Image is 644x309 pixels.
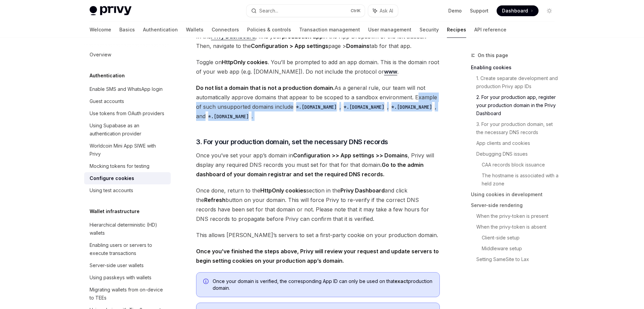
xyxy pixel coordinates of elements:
[196,137,388,147] span: 3. For your production domain, set the necessary DNS records
[471,189,560,200] a: Using cookies in development
[90,22,111,38] a: Welcome
[471,200,560,211] a: Server-side rendering
[196,248,439,264] strong: Once you’ve finished the steps above, Privy will review your request and update servers to begin ...
[90,174,134,182] div: Configure cookies
[476,149,560,159] a: Debugging DNS issues
[196,151,440,179] span: Once you’ve set your app’s domain in , Privy will display any required DNS records you must set f...
[259,7,278,15] div: Search...
[90,97,124,105] div: Guest accounts
[84,259,171,272] a: Server-side user wallets
[476,222,560,232] a: When the privy-token is absent
[84,272,171,284] a: Using passkeys with wallets
[84,172,171,184] a: Configure cookies
[196,32,440,51] span: In the , find your in the App Dropdown of the left sidebar. Then, navigate to the page > tab for ...
[476,119,560,138] a: 3. For your production domain, set the necessary DNS records
[476,254,560,265] a: Setting SameSite to Lax
[206,113,252,120] code: *.[DOMAIN_NAME]
[90,186,133,195] div: Using test accounts
[196,186,440,224] span: Once done, return to the section in the and click the button on your domain. This will force Priv...
[448,7,462,14] a: Demo
[196,57,440,76] span: Toggle on . You’ll be prompted to add an app domain. This is the domain root of your web app (e.g...
[90,122,167,138] div: Using Supabase as an authentication provider
[84,284,171,304] a: Migrating wallets from on-device to TEEs
[368,22,411,38] a: User management
[368,5,398,17] button: Ask AI
[84,95,171,107] a: Guest accounts
[84,160,171,172] a: Mocking tokens for testing
[84,120,171,140] a: Using Supabase as an authentication provider
[380,7,393,14] span: Ask AI
[482,232,560,243] a: Client-side setup
[90,142,167,158] div: Worldcoin Mini App SIWE with Privy
[395,278,408,284] strong: exact
[143,22,178,38] a: Authentication
[204,197,225,203] strong: Refresh
[476,92,560,119] a: 2. For your production app, register your production domain in the Privy Dashboard
[482,170,560,189] a: The hostname is associated with a held zone
[84,239,171,259] a: Enabling users or servers to execute transactions
[246,5,365,17] button: Search...CtrlK
[90,221,167,237] div: Hierarchical deterministic (HD) wallets
[90,261,144,269] div: Server-side user wallets
[476,73,560,92] a: 1. Create separate development and production Privy app IDs
[84,49,171,61] a: Overview
[340,187,385,194] strong: Privy Dashboard
[90,286,167,302] div: Migrating wallets from on-device to TEEs
[90,207,140,215] h5: Wallet infrastructure
[247,22,291,38] a: Policies & controls
[474,22,506,38] a: API reference
[299,22,360,38] a: Transaction management
[196,84,334,91] strong: Do not list a domain that is not a production domain.
[293,103,339,111] code: *.[DOMAIN_NAME]
[196,230,440,240] span: This allows [PERSON_NAME]’s servers to set a first-party cookie on your production domain.
[389,103,435,111] code: *.[DOMAIN_NAME]
[341,103,387,111] code: *.[DOMAIN_NAME]
[482,159,560,170] a: CAA records block issuance
[84,107,171,120] a: Use tokens from OAuth providers
[203,279,210,285] svg: Info
[213,278,433,291] span: Once your domain is verified, the corresponding App ID can only be used on that production domain.
[119,22,135,38] a: Basics
[222,59,268,66] strong: HttpOnly cookies
[90,274,151,282] div: Using passkeys with wallets
[90,109,164,118] div: Use tokens from OAuth providers
[476,211,560,222] a: When the privy-token is present
[293,152,408,159] strong: Configuration >> App settings >> Domains
[84,83,171,95] a: Enable SMS and WhatsApp login
[420,22,439,38] a: Security
[346,43,369,49] strong: Domains
[90,85,163,93] div: Enable SMS and WhatsApp login
[90,6,132,16] img: light logo
[186,22,204,38] a: Wallets
[384,68,397,75] a: www
[502,7,528,14] span: Dashboard
[471,62,560,73] a: Enabling cookies
[476,138,560,149] a: App clients and cookies
[482,243,560,254] a: Middleware setup
[84,219,171,239] a: Hierarchical deterministic (HD) wallets
[470,7,488,14] a: Support
[544,5,555,16] button: Toggle dark mode
[447,22,466,38] a: Recipes
[497,5,539,16] a: Dashboard
[260,187,306,194] strong: HttpOnly cookies
[196,83,440,121] span: As a general rule, our team will not automatically approve domains that appear to be scoped to a ...
[478,51,508,59] span: On this page
[84,140,171,160] a: Worldcoin Mini App SIWE with Privy
[90,162,149,170] div: Mocking tokens for testing
[90,51,111,59] div: Overview
[90,72,125,80] h5: Authentication
[251,43,328,49] strong: Configuration > App settings
[90,241,167,257] div: Enabling users or servers to execute transactions
[212,22,239,38] a: Connectors
[351,8,361,14] span: Ctrl K
[84,184,171,197] a: Using test accounts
